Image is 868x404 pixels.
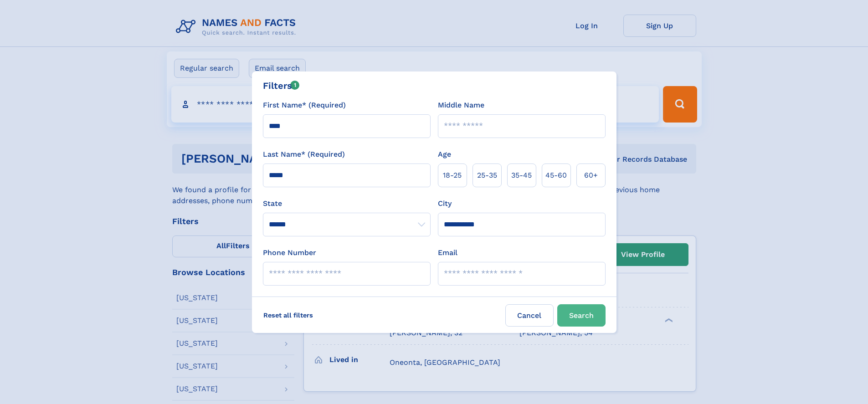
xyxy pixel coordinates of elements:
[505,304,554,327] label: Cancel
[263,100,346,111] label: First Name* (Required)
[257,304,319,326] label: Reset all filters
[263,79,300,92] div: Filters
[263,198,431,209] label: State
[438,247,457,258] label: Email
[477,170,497,181] span: 25‑35
[443,170,462,181] span: 18‑25
[263,247,316,258] label: Phone Number
[557,304,606,327] button: Search
[511,170,532,181] span: 35‑45
[263,149,345,160] label: Last Name* (Required)
[438,100,484,111] label: Middle Name
[438,198,452,209] label: City
[545,170,567,181] span: 45‑60
[584,170,598,181] span: 60+
[438,149,451,160] label: Age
